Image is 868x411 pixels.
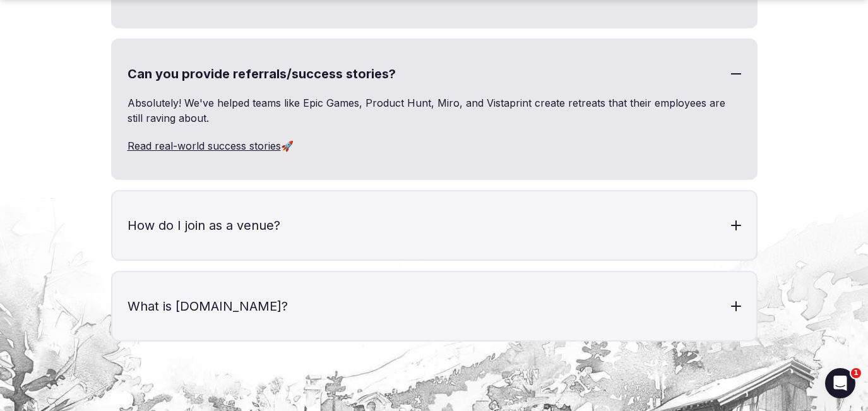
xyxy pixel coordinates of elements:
[112,272,756,340] h3: What is [DOMAIN_NAME]?
[128,140,281,152] a: Read real-world success stories
[128,95,741,126] p: Absolutely! We've helped teams like Epic Games, Product Hunt, Miro, and Vistaprint create retreat...
[112,40,756,108] h3: Can you provide referrals/success stories?
[112,191,756,259] h3: How do I join as a venue?
[128,138,741,153] p: 🚀
[851,368,861,378] span: 1
[825,368,855,398] iframe: Intercom live chat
